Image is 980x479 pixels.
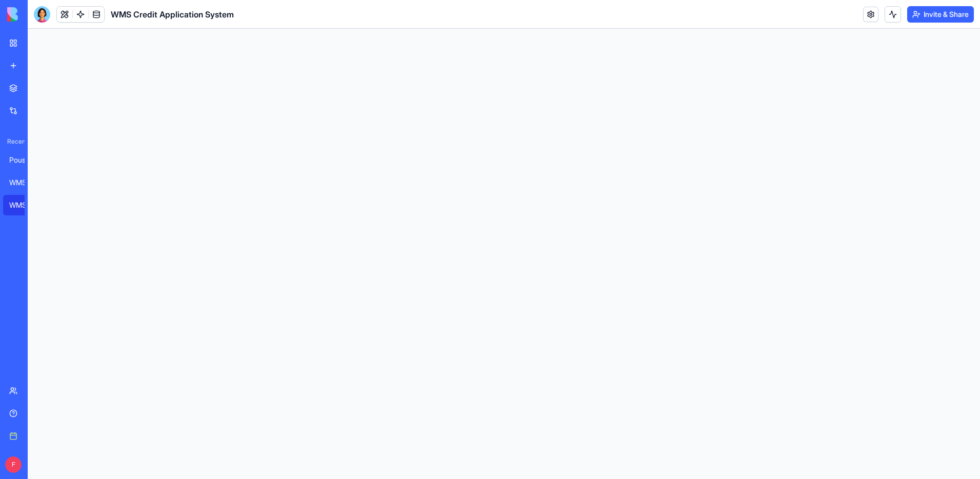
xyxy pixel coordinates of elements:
div: WMS Credit Application System [9,200,38,210]
span: F [5,456,22,473]
span: Recent [3,137,25,146]
iframe: To enrich screen reader interactions, please activate Accessibility in Grammarly extension settings [28,29,980,479]
span: WMS Credit Application System [111,8,234,21]
div: WMS HR Suite [9,177,38,188]
img: logo [7,7,71,22]
a: WMS Credit Application System [3,195,44,215]
a: WMS HR Suite [3,172,44,193]
button: Invite & Share [907,6,974,23]
div: Pousada [GEOGRAPHIC_DATA] [9,155,38,165]
a: Pousada [GEOGRAPHIC_DATA] [3,150,44,170]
